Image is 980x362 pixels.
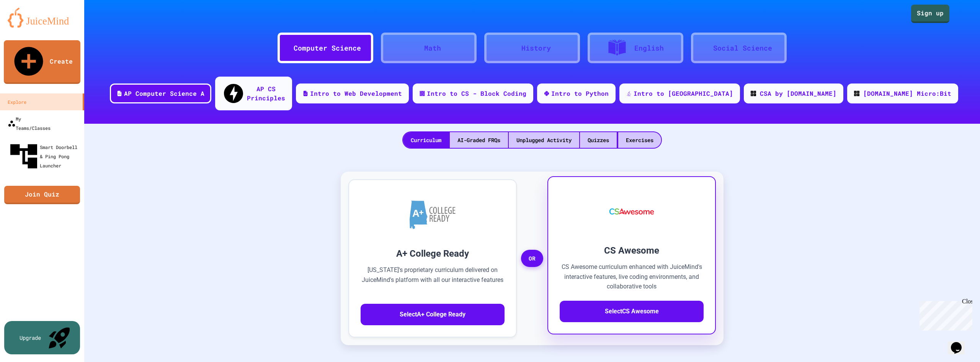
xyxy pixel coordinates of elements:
a: Sign up [911,5,949,23]
img: A+ College Ready [410,200,456,229]
p: CS Awesome curriculum enhanced with JuiceMind's interactive features, live coding environments, a... [560,262,704,292]
div: Intro to [GEOGRAPHIC_DATA] [634,89,733,98]
button: SelectCS Awesome [560,301,704,322]
button: SelectA+ College Ready [361,304,505,325]
div: AP Computer Science A [124,89,204,98]
div: Unplugged Activity [509,132,579,148]
div: Chat with us now!Close [3,3,53,49]
h3: A+ College Ready [361,247,505,260]
iframe: chat widget [916,298,972,331]
img: logo-orange.svg [8,8,77,28]
div: [DOMAIN_NAME] Micro:Bit [863,89,951,98]
div: Math [424,43,441,53]
div: Intro to Python [551,89,609,98]
div: Computer Science [294,43,361,53]
div: CSA by [DOMAIN_NAME] [760,89,836,98]
div: My Teams/Classes [8,114,51,133]
img: CS Awesome [602,188,662,234]
div: Exercises [618,132,661,148]
div: History [521,43,551,53]
div: Intro to Web Development [310,89,402,98]
div: Curriculum [403,132,449,148]
div: Social Science [713,43,772,53]
iframe: chat widget [948,331,972,354]
div: AI-Graded FRQs [450,132,508,148]
a: Create [4,40,80,84]
div: Explore [8,97,26,106]
div: English [634,43,664,53]
img: CODE_logo_RGB.png [854,91,859,96]
div: Quizzes [580,132,617,148]
a: Join Quiz [4,186,80,204]
div: Intro to CS - Block Coding [427,89,526,98]
span: OR [521,250,543,267]
div: Smart Doorbell & Ping Pong Launcher [8,140,81,172]
p: [US_STATE]'s proprietary curriculum delivered on JuiceMind's platform with all our interactive fe... [361,265,505,295]
h3: CS Awesome [560,244,704,257]
div: AP CS Principles [247,84,285,103]
div: Upgrade [20,334,41,342]
img: CODE_logo_RGB.png [751,91,756,96]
